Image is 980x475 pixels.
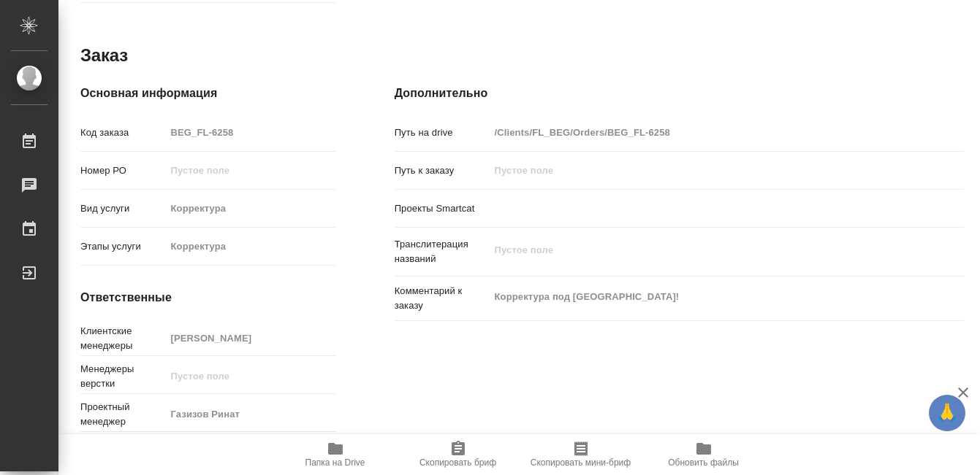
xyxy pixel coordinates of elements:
input: Пустое поле [490,160,916,181]
span: Папка на Drive [305,457,365,468]
button: Папка на Drive [274,434,397,475]
span: Обновить файлы [668,457,739,468]
input: Пустое поле [166,122,336,143]
span: 🙏 [935,398,960,428]
h4: Ответственные [80,289,336,306]
button: Обновить файлы [642,434,765,475]
input: Пустое поле [490,122,916,143]
input: Пустое поле [166,236,336,257]
button: 🙏 [929,395,965,431]
p: Комментарий к заказу [395,284,490,313]
p: Менеджеры верстки [80,362,166,391]
p: Код заказа [80,125,166,140]
button: Скопировать бриф [397,434,520,475]
p: Проекты Smartcat [395,201,490,216]
p: Этапы услуги [80,239,166,254]
h4: Основная информация [80,85,336,102]
button: Скопировать мини-бриф [520,434,642,475]
h2: Заказ [80,44,128,67]
h4: Дополнительно [395,85,964,102]
span: Скопировать мини-бриф [531,457,631,468]
input: Пустое поле [166,160,336,181]
p: Транслитерация названий [395,237,490,266]
p: Проектный менеджер [80,400,166,429]
p: Вид услуги [80,201,166,216]
p: Клиентские менеджеры [80,324,166,353]
textarea: Корректура под [GEOGRAPHIC_DATA]! [490,285,916,309]
span: Скопировать бриф [419,457,496,468]
p: Номер РО [80,163,166,178]
input: Пустое поле [166,198,336,219]
p: Путь на drive [395,125,490,140]
input: Пустое поле [166,328,336,349]
p: Путь к заказу [395,163,490,178]
input: Пустое поле [166,403,336,425]
input: Пустое поле [166,366,336,387]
